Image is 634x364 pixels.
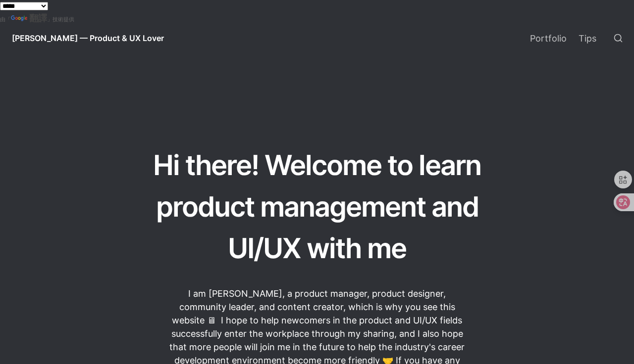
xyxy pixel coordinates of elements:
h1: Hi there! Welcome to learn product management and UI/UX with me [129,143,505,271]
img: Google 翻譯 [11,15,29,22]
a: Tips [573,24,602,52]
span: [PERSON_NAME] — Product & UX Lover [12,33,164,43]
a: [PERSON_NAME] — Product & UX Lover [4,24,172,52]
a: 翻譯 [11,13,47,23]
a: Portfolio [524,24,573,52]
